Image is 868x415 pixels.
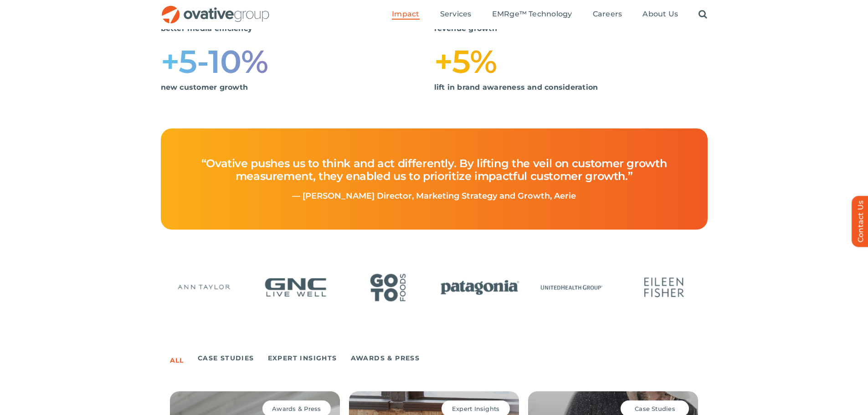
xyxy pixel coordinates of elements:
[593,10,622,19] span: Careers
[351,352,420,364] a: Awards & Press
[492,10,572,19] span: EMRge™ Technology
[434,47,708,76] h1: +5%
[437,270,523,307] div: 22 / 24
[170,354,184,367] a: All
[529,270,615,307] div: 23 / 24
[392,10,419,20] a: Impact
[161,47,434,76] h1: +5-10%
[170,350,699,366] ul: Post Filters
[182,148,686,192] h4: “Ovative pushes us to think and act differently. By lifting the veil on customer growth measureme...
[392,10,419,19] span: Impact
[345,270,431,307] div: 21 / 24
[161,5,270,13] a: OG_Full_horizontal_RGB
[492,10,572,20] a: EMRge™ Technology
[440,10,472,20] a: Services
[642,10,678,19] span: About Us
[268,352,337,364] a: Expert Insights
[160,270,247,307] div: 19 / 24
[642,10,678,20] a: About Us
[593,10,622,20] a: Careers
[198,352,254,364] a: Case Studies
[161,83,248,92] strong: new customer growth
[440,10,472,19] span: Services
[621,270,707,307] div: 24 / 24
[699,10,707,20] a: Search
[434,83,598,92] strong: lift in brand awareness and consideration
[182,192,686,201] p: — [PERSON_NAME] Director, Marketing Strategy and Growth, Aerie
[252,270,339,307] div: 20 / 24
